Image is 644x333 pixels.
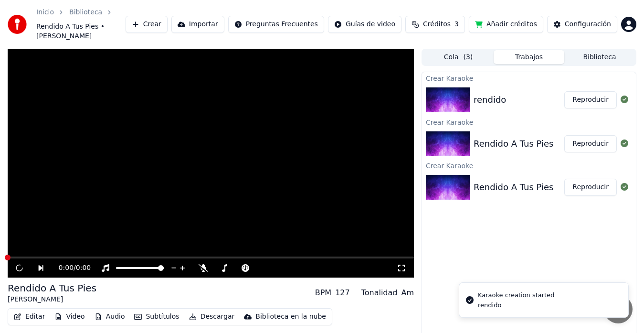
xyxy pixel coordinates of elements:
div: Biblioteca en la nube [255,312,326,322]
div: Crear Karaoke [422,116,636,128]
button: Añadir créditos [469,16,543,33]
button: Trabajos [494,50,564,64]
span: 0:00 [59,263,74,273]
button: Audio [91,310,129,323]
img: youka [8,15,27,34]
div: Rendido A Tus Pies [8,281,96,295]
span: ( 3 ) [463,53,473,62]
span: Créditos [423,20,451,29]
span: 3 [454,20,459,29]
span: Rendido A Tus Pies • [PERSON_NAME] [36,22,126,41]
a: Biblioteca [69,8,102,17]
button: Reproducir [564,135,617,152]
button: Biblioteca [564,50,635,64]
div: Tonalidad [361,287,398,299]
div: Rendido A Tus Pies [474,181,553,194]
div: Rendido A Tus Pies [474,137,553,150]
div: 127 [335,287,350,299]
a: Inicio [36,8,54,17]
button: Guías de video [328,16,401,33]
div: rendido [474,93,506,107]
span: 0:00 [76,263,91,273]
div: rendido [478,301,554,310]
div: Crear Karaoke [422,160,636,171]
div: Karaoke creation started [478,290,554,300]
button: Reproducir [564,91,617,108]
button: Configuración [547,16,617,33]
button: Descargar [185,310,239,323]
div: / [59,263,82,273]
button: Crear [126,16,168,33]
button: Subtítulos [130,310,183,323]
button: Reproducir [564,179,617,196]
button: Video [51,310,88,323]
div: BPM [315,287,331,299]
button: Cola [423,50,494,64]
div: Configuración [565,20,611,29]
nav: breadcrumb [36,8,126,41]
button: Preguntas Frecuentes [228,16,324,33]
div: Crear Karaoke [422,72,636,84]
div: [PERSON_NAME] [8,295,96,304]
button: Importar [171,16,224,33]
button: Créditos3 [405,16,465,33]
div: Am [401,287,414,299]
button: Editar [10,310,49,323]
